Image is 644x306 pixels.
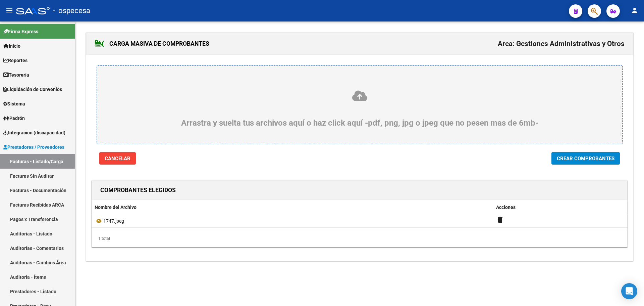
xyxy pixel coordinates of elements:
span: 1747.jpeg [103,218,124,224]
div: 1 total [92,230,627,247]
span: Tesorería [3,71,29,79]
span: Cancelar [105,156,130,162]
span: Prestadores / Proveedores [3,143,64,151]
h1: CARGA MASIVA DE COMPROBANTES [95,38,209,49]
mat-icon: person [631,6,639,14]
mat-icon: menu [5,6,13,14]
div: Open Intercom Messenger [621,283,637,299]
span: Padrón [3,115,25,122]
span: Liquidación de Convenios [3,86,62,93]
span: Acciones [496,205,516,210]
datatable-header-cell: Nombre del Archivo [92,200,493,215]
span: Nombre del Archivo [95,205,137,210]
span: Sistema [3,100,25,107]
h2: Area: Gestiones Administrativas y Otros [498,37,625,50]
span: Firma Express [3,28,38,35]
span: Crear Comprobantes [557,156,614,162]
datatable-header-cell: Acciones [493,200,627,215]
button: Crear Comprobantes [551,152,620,165]
div: Arrastra y suelta tus archivos aquí o haz click aquí -pdf, png, jpg o jpeg que no pesen mas de 6mb- [113,90,606,128]
span: Reportes [3,57,28,64]
button: Cancelar [99,152,136,165]
mat-icon: delete [496,216,504,224]
span: Integración (discapacidad) [3,129,65,136]
span: Inicio [3,42,20,50]
span: - ospecesa [53,3,90,18]
h1: COMPROBANTES ELEGIDOS [100,185,176,195]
